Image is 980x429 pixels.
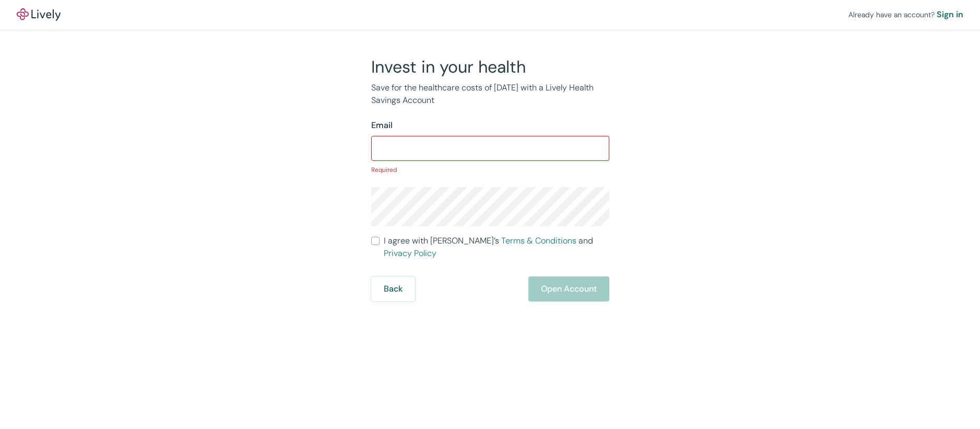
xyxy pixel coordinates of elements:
a: Sign in [937,8,963,21]
a: Terms & Conditions [501,235,576,246]
h2: Invest in your health [371,56,609,77]
p: Save for the healthcare costs of [DATE] with a Lively Health Savings Account [371,82,609,107]
p: Required [371,165,609,175]
div: Already have an account? [848,8,963,21]
span: I agree with [PERSON_NAME]’s and [384,235,609,260]
button: Back [371,276,415,302]
a: Privacy Policy [384,248,436,259]
img: Lively [17,8,61,21]
a: LivelyLively [17,8,61,21]
label: Email [371,119,393,132]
